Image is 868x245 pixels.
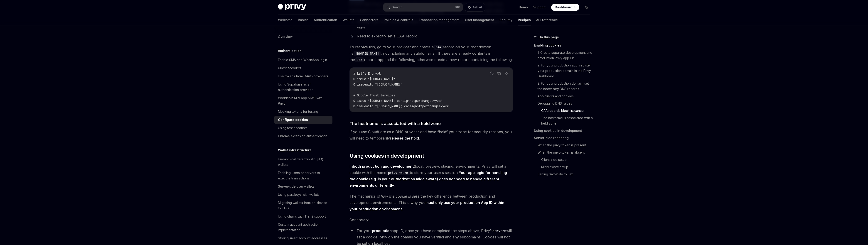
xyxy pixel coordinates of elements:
a: Using test accounts [274,124,332,132]
span: # Let's Encrypt [353,71,381,76]
em: how the cookie is set [381,194,417,198]
span: In (local, preview, staging) environments, Privy will set a cookie with the name to store your us... [349,163,513,189]
strong: both production and development [353,164,414,169]
a: Using Supabase as an authentication provider [274,80,332,94]
a: Dashboard [551,4,579,11]
strong: must only use your production App ID within your production environment [349,200,504,211]
a: Policies & controls [384,15,413,25]
a: Authentication [314,15,337,25]
button: Report incorrect code [489,70,495,76]
a: Custom account abstraction implementation [274,220,332,234]
li: Need to explicitly set a CAA record [355,33,513,39]
span: 0 issue "[DOMAIN_NAME]; cansignhttpexchanges=yes" [353,99,442,103]
div: Guest accounts [278,65,301,71]
a: API reference [536,15,558,25]
button: Ask AI [503,70,509,76]
a: Enable SMS and WhatsApp login [274,56,332,64]
div: Using test accounts [278,125,307,131]
div: Using Supabase as an authentication provider [278,82,330,93]
div: Use tokens from OAuth providers [278,73,328,79]
div: Migrating wallets from on-device to TEEs [278,200,330,211]
a: Server-side user wallets [274,182,332,191]
a: Chrome extension authentication [274,132,332,140]
div: Enabling users or servers to execute transactions [278,170,330,181]
a: Migrating wallets from on-device to TEEs [274,199,332,212]
span: To resolve this, go to your provider and create a record on your root domain (ie , not including ... [349,44,513,63]
a: Storing smart account addresses [274,234,332,242]
span: ⌘ K [455,5,460,9]
span: The hostname is associated with a held zone [349,120,441,127]
button: Ask AI [465,3,485,11]
a: 1. Create separate development and production Privy app IDs [538,49,594,62]
span: Using cookies in development [349,152,424,159]
span: The mechanics of is the key difference between production and development environments. This is w... [349,193,513,212]
a: 2. For your production app, register your production domain in the Privy Dashboard [538,62,594,80]
a: Use tokens from OAuth providers [274,72,332,80]
a: Using passkeys with wallets [274,191,332,199]
a: Transaction management [419,15,460,25]
a: Security [499,15,512,25]
div: Mocking tokens for testing [278,109,318,114]
span: 0 issuewild "[DOMAIN_NAME]" [353,82,402,86]
a: When the privy-token is present [538,142,594,149]
strong: production [372,228,392,233]
a: Middleware setup [541,163,594,171]
button: Copy the contents from the code block [496,70,502,76]
h5: Authentication [278,48,302,54]
a: Enabling cookies [534,42,594,49]
span: Concretely: [349,217,513,223]
span: # Google Trust Services [353,93,395,97]
a: When the privy-token is absent [538,149,594,156]
a: User management [465,15,494,25]
div: Enable SMS and WhatsApp login [278,57,327,63]
a: CAA records block issuance [541,107,594,114]
a: Using cookies in development [534,127,594,134]
div: Using chains with Tier 2 support [278,214,326,219]
a: Wallets [343,15,354,25]
img: dark logo [278,4,306,10]
a: Configure cookies [274,116,332,124]
div: Using passkeys with wallets [278,192,320,197]
button: Toggle dark mode [583,4,590,11]
a: Overview [274,33,332,41]
span: 0 issue "[DOMAIN_NAME]" [353,77,395,81]
a: Basics [298,15,308,25]
strong: Your app logic for handling the cookie (e.g. in your authorization middleware) does not need to h... [349,170,507,188]
div: Worldcoin Mini App SIWE with Privy [278,95,330,106]
a: Server-side rendering [534,134,594,142]
a: Client-side setup [541,156,594,163]
a: Hierarchical deterministic (HD) wallets [274,155,332,169]
strong: servers [492,228,506,233]
a: Mocking tokens for testing [274,108,332,116]
code: privy-token [386,170,410,175]
div: Chrome extension authentication [278,133,327,139]
a: Worldcoin Mini App SIWE with Privy [274,94,332,108]
a: Welcome [278,15,293,25]
a: 3. For your production domain, set the necessary DNS records [538,80,594,93]
span: If you use Cloudflare as a DNS provider and have “held” your zone for security reasons, you will ... [349,129,513,141]
span: 0 issuewild "[DOMAIN_NAME]; cansignhttpexchanges=yes" [353,104,450,108]
a: Guest accounts [274,64,332,72]
a: Debugging DNS issues [538,100,594,107]
div: Custom account abstraction implementation [278,222,330,233]
span: Ask AI [473,5,482,10]
a: Connectors [360,15,378,25]
a: Demo [519,5,528,10]
a: Setting SameSite to Lax [538,171,594,178]
div: Hierarchical deterministic (HD) wallets [278,157,330,167]
div: Configure cookies [278,117,308,122]
a: Using chains with Tier 2 support [274,212,332,220]
div: Storing smart account addresses [278,235,327,241]
code: [DOMAIN_NAME] [354,51,381,56]
a: Enabling users or servers to execute transactions [274,169,332,182]
span: Dashboard [555,5,572,10]
button: Search...⌘K [383,3,463,11]
a: App clients and cookies [538,93,594,100]
code: CAA [434,45,443,50]
h5: Wallet infrastructure [278,147,312,153]
a: Support [533,5,546,10]
a: The hostname is associated with a held zone [541,114,594,127]
div: Server-side user wallets [278,184,314,189]
a: release the hold [390,136,419,141]
code: CAA [355,57,364,62]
